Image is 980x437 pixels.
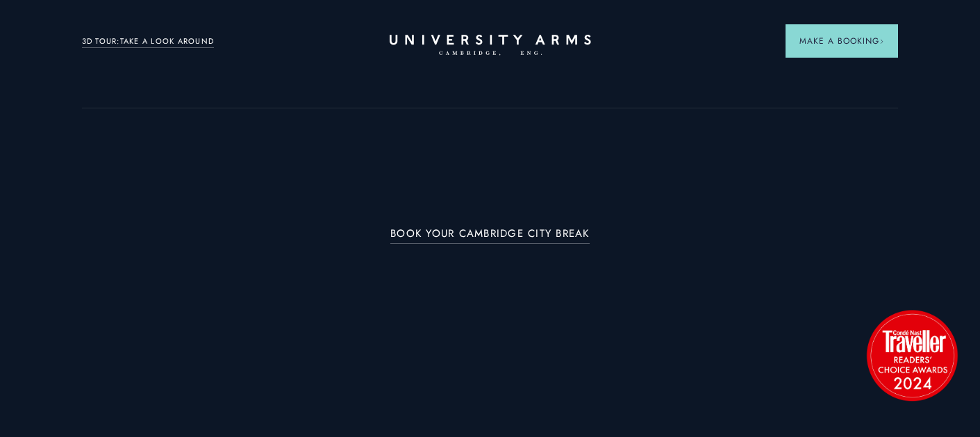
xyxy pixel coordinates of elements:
[799,35,884,47] span: Make a Booking
[390,35,591,56] a: Home
[390,228,590,244] a: BOOK YOUR CAMBRIDGE CITY BREAK
[82,35,215,48] a: 3D TOUR:TAKE A LOOK AROUND
[879,39,884,44] img: Arrow icon
[860,303,964,407] img: image-2524eff8f0c5d55edbf694693304c4387916dea5-1501x1501-png
[786,24,898,58] button: Make a BookingArrow icon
